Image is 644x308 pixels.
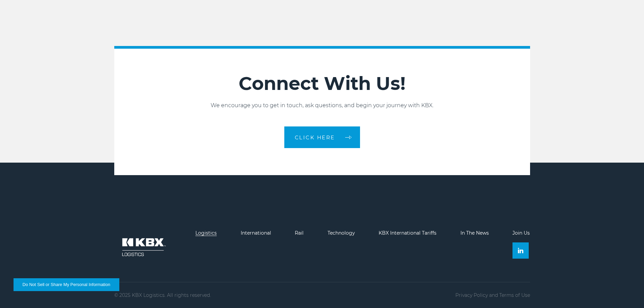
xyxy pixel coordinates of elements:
a: Join Us [512,230,530,236]
p: © 2025 KBX Logistics. All rights reserved. [114,292,211,298]
a: Privacy Policy [455,292,488,298]
img: kbx logo [114,230,172,264]
a: CLICK HERE arrow arrow [284,126,360,148]
a: Rail [295,230,304,236]
a: Terms of Use [499,292,530,298]
a: In The News [460,230,489,236]
a: KBX International Tariffs [379,230,436,236]
img: Linkedin [518,248,523,253]
span: and [489,292,498,298]
h2: Connect With Us! [114,72,530,95]
a: Technology [328,230,355,236]
button: Do Not Sell or Share My Personal Information [14,278,119,291]
a: Logistics [195,230,217,236]
p: We encourage you to get in touch, ask questions, and begin your journey with KBX. [114,101,530,110]
a: International [241,230,271,236]
span: CLICK HERE [295,135,335,140]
